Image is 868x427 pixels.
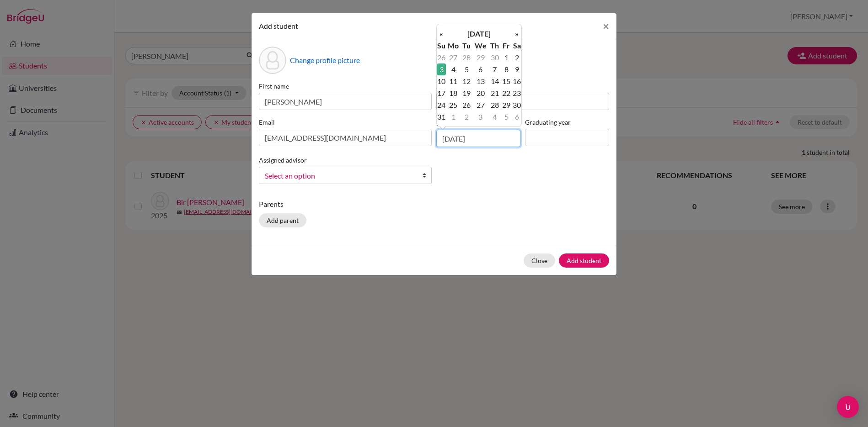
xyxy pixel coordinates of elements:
td: 10 [437,75,446,87]
td: 27 [472,99,488,111]
td: 26 [461,99,472,111]
button: Add student [559,253,609,268]
button: Close [595,13,616,39]
td: 8 [501,63,512,75]
td: 3 [437,63,446,75]
td: 29 [472,52,488,63]
td: 5 [461,63,472,75]
th: Mo [446,40,461,52]
label: Assigned advisor [259,155,307,165]
td: 21 [488,87,500,99]
td: 2 [461,111,472,123]
td: 25 [446,99,461,111]
td: 18 [446,87,461,99]
td: 23 [512,87,521,99]
td: 9 [512,63,521,75]
td: 2 [512,52,521,63]
td: 4 [488,111,500,123]
label: Email [259,117,432,127]
td: 22 [501,87,512,99]
th: We [472,40,488,52]
span: Add student [259,21,298,30]
input: dd/mm/yyyy [436,130,520,147]
td: 12 [461,75,472,87]
span: Select an option [265,170,414,182]
td: 30 [488,52,500,63]
span: × [603,19,609,32]
td: 20 [472,87,488,99]
td: 5 [501,111,512,123]
th: Su [437,40,446,52]
td: 30 [512,99,521,111]
td: 1 [446,111,461,123]
td: 6 [512,111,521,123]
td: 4 [446,63,461,75]
td: 28 [461,52,472,63]
p: Parents [259,199,609,210]
td: 13 [472,75,488,87]
th: Fr [501,40,512,52]
td: 27 [446,52,461,63]
button: Close [524,253,555,268]
div: Open Intercom Messenger [837,396,859,418]
button: Add parent [259,213,306,227]
td: 7 [488,63,500,75]
td: 29 [501,99,512,111]
th: « [437,28,446,40]
td: 11 [446,75,461,87]
td: 1 [501,52,512,63]
label: Graduating year [525,117,609,127]
th: » [512,28,521,40]
td: 16 [512,75,521,87]
td: 19 [461,87,472,99]
td: 6 [472,63,488,75]
td: 17 [437,87,446,99]
th: [DATE] [446,28,512,40]
td: 24 [437,99,446,111]
td: 31 [437,111,446,123]
th: Tu [461,40,472,52]
label: First name [259,81,432,91]
th: Th [488,40,500,52]
td: 3 [472,111,488,123]
th: Sa [512,40,521,52]
label: Surname [436,81,609,91]
div: Profile picture [259,47,286,74]
td: 14 [488,75,500,87]
td: 28 [488,99,500,111]
td: 15 [501,75,512,87]
td: 26 [437,52,446,63]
